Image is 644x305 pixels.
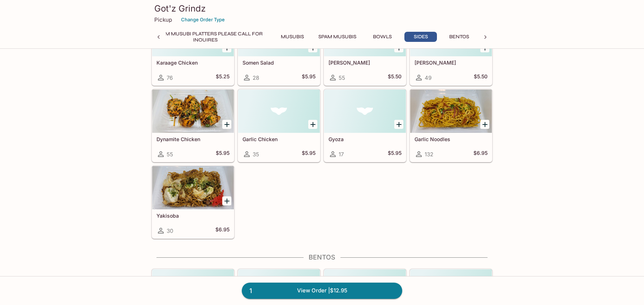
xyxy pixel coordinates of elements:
a: Garlic Noodles132$6.95 [410,89,492,162]
a: Garlic Chicken35$5.95 [238,89,320,162]
button: Bentos [443,32,475,42]
button: Add Yakisoba [222,196,231,205]
p: Pickup [154,16,172,23]
h5: $5.95 [302,150,315,158]
h5: Yakisoba [156,213,229,219]
a: [PERSON_NAME]55$5.50 [324,13,406,86]
h5: Gyoza [329,136,402,142]
div: Dynamite Chicken [152,90,234,133]
span: 132 [425,151,433,158]
button: Spam Musubis [314,32,360,42]
h5: [PERSON_NAME] [329,60,402,66]
h5: Somen Salad [242,60,315,66]
button: Bowls [366,32,399,42]
span: 55 [167,151,173,158]
button: Sides [404,32,437,42]
h5: Garlic Chicken [242,136,315,142]
button: Musubis [276,32,309,42]
span: 49 [425,74,432,81]
h5: $5.50 [474,73,488,82]
h5: $5.95 [302,73,315,82]
span: 76 [167,74,173,81]
div: Gyoza [324,90,406,133]
a: Yakisoba30$6.95 [152,166,234,239]
h4: Bentos [151,253,493,261]
button: Add Gyoza [394,120,403,129]
a: Gyoza17$5.95 [324,89,406,162]
a: Dynamite Chicken55$5.95 [152,89,234,162]
a: Karaage Chicken76$5.25 [152,13,234,86]
span: 55 [339,74,345,81]
div: Garlic Noodles [410,90,492,133]
h5: $5.50 [388,73,402,82]
h5: $6.95 [215,226,229,235]
a: Somen Salad28$5.95 [238,13,320,86]
span: 17 [339,151,344,158]
h5: $5.95 [388,150,402,158]
a: [PERSON_NAME]49$5.50 [410,13,492,86]
h5: [PERSON_NAME] [415,60,488,66]
h5: Karaage Chicken [156,60,229,66]
button: Change Order Type [178,14,228,25]
span: 35 [253,151,259,158]
h3: Got'z Grindz [154,3,490,14]
span: 28 [253,74,259,81]
button: Add Garlic Noodles [480,120,489,129]
h5: $6.95 [473,150,488,158]
h5: Dynamite Chicken [156,136,229,142]
h5: Garlic Noodles [415,136,488,142]
span: 1 [245,286,256,296]
a: 1View Order |$12.95 [242,283,402,299]
button: Add Garlic Chicken [308,120,317,129]
button: Custom Musubi Platters PLEASE CALL FOR INQUIRES [140,32,270,42]
h5: $5.25 [216,73,229,82]
span: 30 [167,227,173,234]
div: Yakisoba [152,166,234,209]
h5: $5.95 [216,150,229,158]
div: Garlic Chicken [238,90,320,133]
button: Add Dynamite Chicken [222,120,231,129]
